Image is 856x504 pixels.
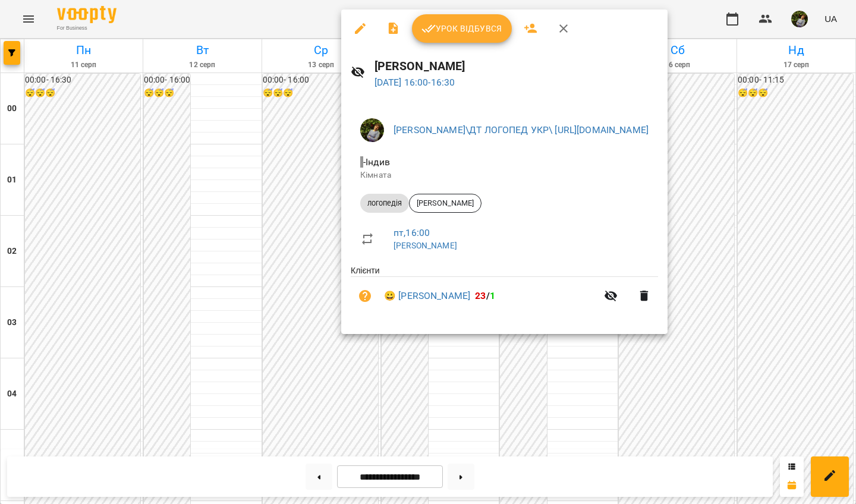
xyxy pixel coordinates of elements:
span: 23 [475,290,486,301]
a: [DATE] 16:00-16:30 [374,77,455,88]
a: пт , 16:00 [394,227,430,238]
button: Урок відбувся [412,14,512,43]
div: [PERSON_NAME] [409,194,481,213]
span: Урок відбувся [421,21,502,36]
a: [PERSON_NAME]\ДТ ЛОГОПЕД УКР\ [URL][DOMAIN_NAME] [394,124,649,136]
h6: [PERSON_NAME] [374,57,659,75]
b: / [475,290,495,301]
a: 😀 [PERSON_NAME] [384,289,470,303]
span: [PERSON_NAME] [410,198,481,209]
span: логопедія [360,198,409,209]
button: Візит ще не сплачено. Додати оплату? [351,282,379,310]
span: - Індив [360,156,392,168]
a: [PERSON_NAME] [394,241,457,250]
img: b75e9dd987c236d6cf194ef640b45b7d.jpg [360,118,384,142]
p: Кімната [360,169,649,181]
ul: Клієнти [351,264,658,320]
span: 1 [490,290,495,301]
